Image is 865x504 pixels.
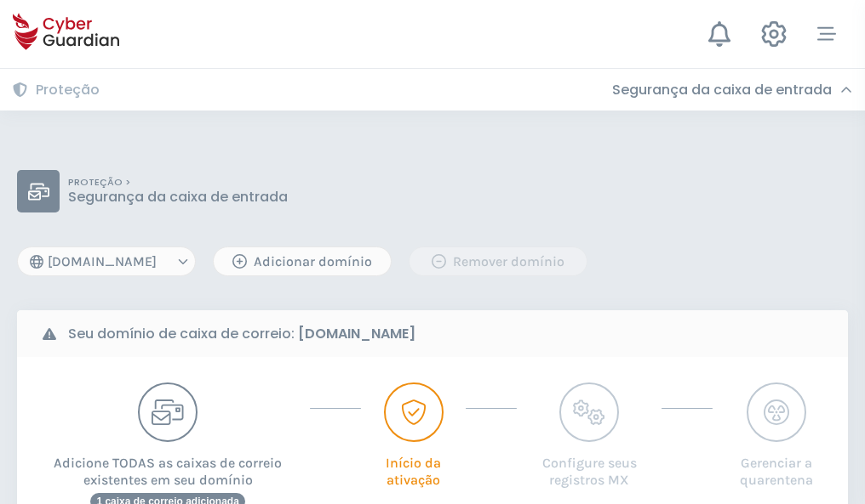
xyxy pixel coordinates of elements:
div: Segurança da caixa de entrada [612,82,852,99]
button: Configure seus registros MX [534,382,645,489]
p: Configure seus registros MX [534,442,645,489]
p: Início da ativação [378,442,448,489]
p: Segurança da caixa de entrada [68,189,288,206]
button: Adicionar domínio [213,246,392,276]
button: Remover domínio [409,246,587,276]
p: Adicione TODAS as caixas de correio existentes em seu domínio [43,442,293,489]
h3: Proteção [36,82,100,99]
div: Adicionar domínio [226,252,378,272]
h3: Segurança da caixa de entrada [612,82,832,99]
div: Remover domínio [422,252,574,272]
p: PROTEÇÃO > [68,177,288,189]
p: Gerenciar a quarentena [730,442,822,489]
b: Seu domínio de caixa de correio: [68,324,415,344]
button: Gerenciar a quarentena [730,382,822,489]
strong: [DOMAIN_NAME] [298,324,415,343]
button: Início da ativação [378,382,448,489]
